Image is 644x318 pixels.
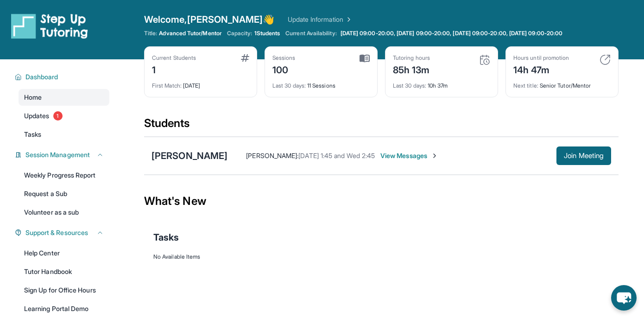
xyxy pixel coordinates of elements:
span: Next title : [513,82,538,89]
div: Students [144,116,619,136]
div: 1 [152,62,196,76]
span: Support & Resources [25,228,88,237]
span: Advanced Tutor/Mentor [159,30,221,37]
span: Tasks [24,130,41,139]
div: Senior Tutor/Mentor [513,76,611,89]
a: Updates1 [19,108,109,124]
div: 11 Sessions [272,76,370,89]
span: View Messages [380,151,438,160]
div: [DATE] [152,76,249,89]
div: 10h 37m [393,76,490,89]
span: Tasks [153,231,179,244]
div: 100 [272,62,296,76]
img: card [479,54,490,65]
a: [DATE] 09:00-20:00, [DATE] 09:00-20:00, [DATE] 09:00-20:00, [DATE] 09:00-20:00 [339,30,564,37]
img: card [360,54,370,63]
span: [PERSON_NAME] : [246,152,298,159]
a: Home [19,89,109,106]
span: Home [24,93,42,102]
a: Tutor Handbook [19,263,109,280]
div: Hours until promotion [513,54,569,62]
a: Weekly Progress Report [19,167,109,184]
a: Volunteer as a sub [19,204,109,221]
span: Current Availability: [285,30,336,37]
button: Join Meeting [556,146,611,165]
a: Help Center [19,245,109,261]
span: First Match : [152,82,182,89]
span: Last 30 days : [272,82,306,89]
button: Support & Resources [22,228,104,237]
div: 14h 47m [513,62,569,76]
div: No Available Items [153,253,609,261]
span: Dashboard [25,72,58,82]
img: card [600,54,611,65]
button: Session Management [22,150,104,159]
img: Chevron Right [343,15,353,24]
div: 85h 13m [393,62,430,76]
a: Request a Sub [19,185,109,202]
button: Dashboard [22,72,104,82]
a: Update Information [288,15,353,24]
span: 1 Students [254,30,280,37]
div: Sessions [272,54,296,62]
span: Capacity: [227,30,253,37]
div: What's New [144,181,619,222]
img: card [241,54,249,62]
span: Join Meeting [564,153,604,159]
a: Tasks [19,126,109,143]
div: Tutoring hours [393,54,430,62]
span: Welcome, [PERSON_NAME] 👋 [144,13,275,26]
a: Learning Portal Demo [19,300,109,317]
span: [DATE] 09:00-20:00, [DATE] 09:00-20:00, [DATE] 09:00-20:00, [DATE] 09:00-20:00 [341,30,562,37]
img: Chevron-Right [431,152,438,159]
span: Title: [144,30,157,37]
button: chat-button [611,285,637,311]
span: Session Management [25,150,90,159]
span: Updates [24,111,50,121]
img: logo [11,13,88,39]
span: 1 [53,111,63,121]
div: [PERSON_NAME] [152,149,227,162]
span: Last 30 days : [393,82,426,89]
div: Current Students [152,54,196,62]
span: [DATE] 1:45 and Wed 2:45 [298,152,375,159]
a: Sign Up for Office Hours [19,282,109,299]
